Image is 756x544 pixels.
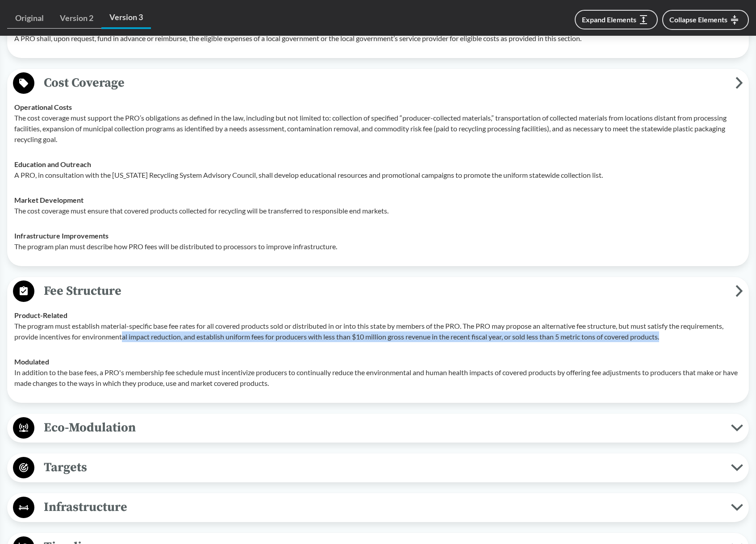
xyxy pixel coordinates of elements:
strong: Infrastructure Improvements [14,231,109,240]
strong: Operational Costs [14,103,72,111]
span: Cost Coverage [34,73,735,93]
span: Eco-Modulation [34,418,731,438]
p: The cost coverage must support the PRO’s obligations as defined in the law, including but not lim... [14,113,742,145]
span: Infrastructure [34,497,731,517]
span: Targets [34,457,731,477]
p: A PRO shall, upon request, fund in advance or reimburse, the eligible expenses of a local governm... [14,33,742,44]
p: A PRO, in consultation with the [US_STATE] Recycling System Advisory Council, shall develop educa... [14,170,742,180]
p: The program plan must describe how PRO fees will be distributed to processors to improve infrastr... [14,241,742,252]
a: Version 3 [101,7,151,29]
button: Expand Elements [575,10,658,29]
span: Fee Structure [34,281,735,301]
a: Version 2 [52,8,101,29]
strong: Modulated [14,357,49,366]
strong: Market Development [14,196,84,204]
strong: Product-Related [14,311,67,319]
p: The program must establish material-specific base fee rates for all covered products sold or dist... [14,321,742,342]
button: Infrastructure [10,496,746,519]
button: Eco-Modulation [10,417,746,439]
p: The cost coverage must ensure that covered products collected for recycling will be transferred t... [14,205,742,216]
button: Collapse Elements [662,10,749,30]
button: Fee Structure [10,280,746,303]
p: In addition to the base fees, a PRO's membership fee schedule must incentivize producers to conti... [14,367,742,389]
button: Cost Coverage [10,72,746,95]
button: Targets [10,456,746,479]
strong: Education and Outreach [14,160,91,168]
a: Original [7,8,52,29]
